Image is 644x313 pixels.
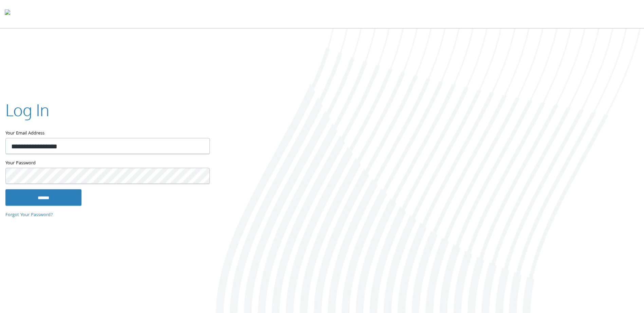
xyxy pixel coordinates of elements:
keeper-lock: Open Keeper Popup [196,172,204,180]
label: Your Password [5,160,209,168]
h2: Log In [5,99,49,121]
img: todyl-logo-dark.svg [5,7,10,21]
keeper-lock: Open Keeper Popup [196,142,204,150]
a: Forgot Your Password? [5,211,53,219]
